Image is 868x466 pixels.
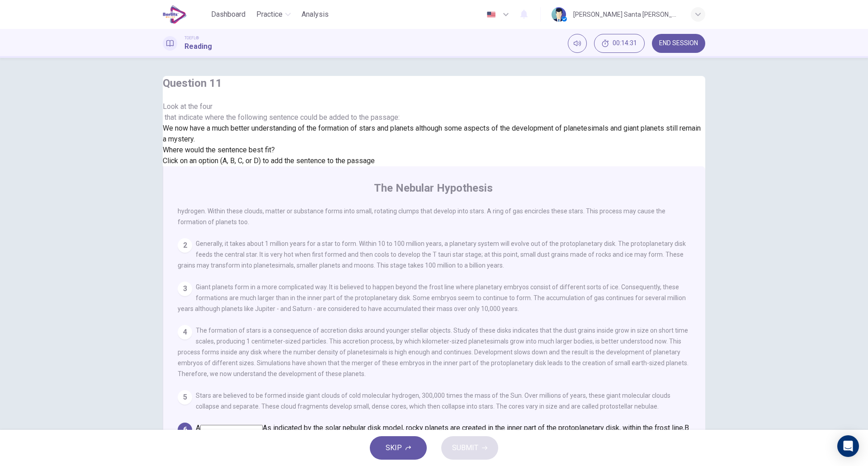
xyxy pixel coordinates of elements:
[178,240,686,269] span: Generally, it takes about 1 million years for a star to form. Within 10 to 100 million years, a p...
[163,76,705,90] h4: Question 11
[163,146,277,154] span: Where would the sentence best fit?
[163,101,705,123] span: Look at the four that indicate where the following sentence could be added to the passage:
[263,424,684,432] span: As indicated by the solar nebular disk model, rocky planets are created in the inner part of the ...
[298,6,332,23] button: Analysis
[302,9,329,20] span: Analysis
[837,435,859,457] div: Open Intercom Messenger
[196,424,200,432] span: A
[178,283,686,312] span: Giant planets form in a more complicated way. It is believed to happen beyond the frost line wher...
[256,9,283,20] span: Practice
[684,424,689,432] span: B
[178,325,192,339] div: 4
[486,11,497,18] img: en
[178,390,192,405] div: 5
[594,34,645,53] button: 00:14:31
[163,156,375,165] span: Click on an option (A, B, C, or D) to add the sentence to the passage
[196,392,670,410] span: Stars are believed to be formed inside giant clouds of cold molecular hydrogen, 300,000 times the...
[374,181,493,195] h4: The Nebular Hypothesis
[178,327,689,377] span: The formation of stars is a consequence of accretion disks around younger stellar objects. Study ...
[211,9,245,20] span: Dashboard
[253,6,294,23] button: Practice
[178,282,192,296] div: 3
[163,124,701,143] span: We now have a much better understanding of the formation of stars and planets although some aspec...
[370,436,427,460] button: SKIP
[163,5,208,24] a: EduSynch logo
[613,40,637,47] span: 00:14:31
[184,35,199,41] span: TOEFL®
[178,423,192,437] div: 6
[594,34,645,53] div: Hide
[573,9,680,20] div: [PERSON_NAME] Santa [PERSON_NAME]
[652,34,705,53] button: END SESSION
[184,41,212,52] h1: Reading
[208,6,249,23] button: Dashboard
[568,34,587,53] div: Mute
[163,5,187,24] img: EduSynch logo
[552,7,566,22] img: Profile picture
[386,442,402,454] span: SKIP
[178,238,192,253] div: 2
[659,40,698,47] span: END SESSION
